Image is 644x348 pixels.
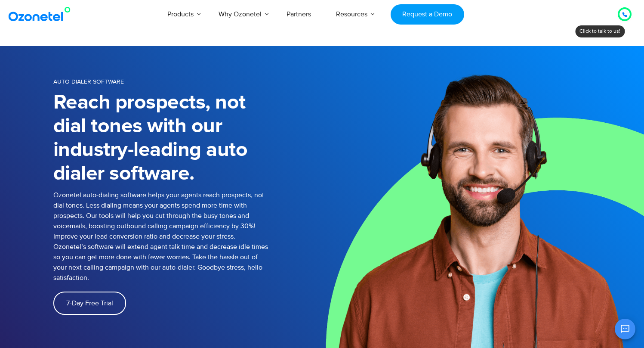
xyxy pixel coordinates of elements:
[66,300,113,307] span: 7-Day Free Trial
[615,319,635,339] button: Open chat
[391,4,464,25] a: Request a Demo
[53,91,268,186] h1: Reach prospects, not dial tones with our industry-leading auto dialer software.
[53,190,268,283] p: Ozonetel auto-dialing software helps your agents reach prospects, not dial tones. Less dialing me...
[53,78,124,85] span: Auto Dialer Software
[53,292,126,315] a: 7-Day Free Trial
